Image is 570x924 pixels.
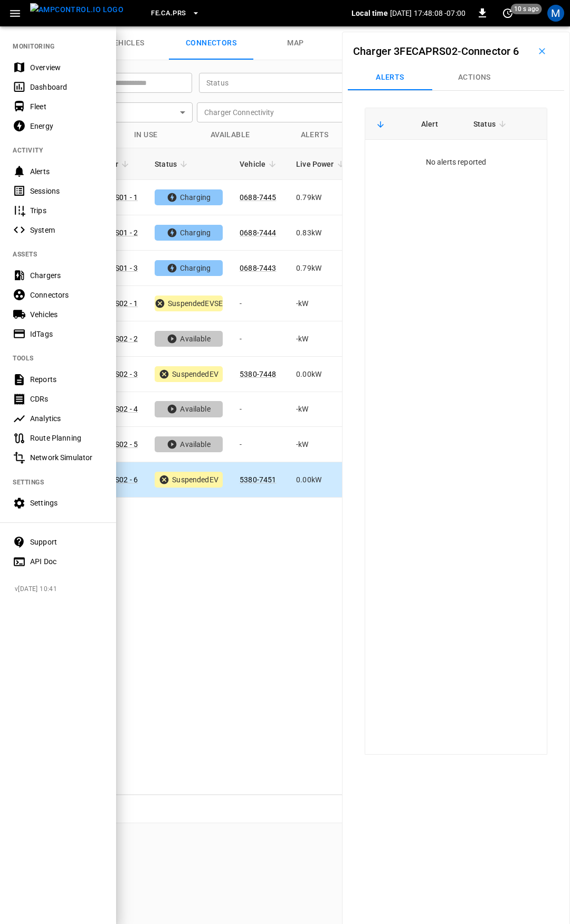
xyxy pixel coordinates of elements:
[30,62,103,73] div: Overview
[30,82,103,92] div: Dashboard
[30,3,123,16] img: ampcontrol.io logo
[30,270,103,281] div: Chargers
[30,225,103,235] div: System
[30,452,103,463] div: Network Simulator
[547,5,564,22] div: profile-icon
[30,433,103,443] div: Route Planning
[151,7,186,20] span: FE.CA.PRS
[30,186,103,196] div: Sessions
[30,166,103,177] div: Alerts
[30,290,103,300] div: Connectors
[30,121,103,131] div: Energy
[30,329,103,339] div: IdTags
[30,498,103,508] div: Settings
[30,205,103,216] div: Trips
[30,394,103,404] div: CDRs
[30,537,103,547] div: Support
[30,556,103,567] div: API Doc
[30,413,103,424] div: Analytics
[30,374,103,385] div: Reports
[15,584,108,595] span: v [DATE] 10:41
[351,8,388,18] p: Local time
[390,8,465,18] p: [DATE] 17:48:08 -07:00
[30,101,103,112] div: Fleet
[30,309,103,320] div: Vehicles
[499,5,516,22] button: set refresh interval
[511,4,542,14] span: 10 s ago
